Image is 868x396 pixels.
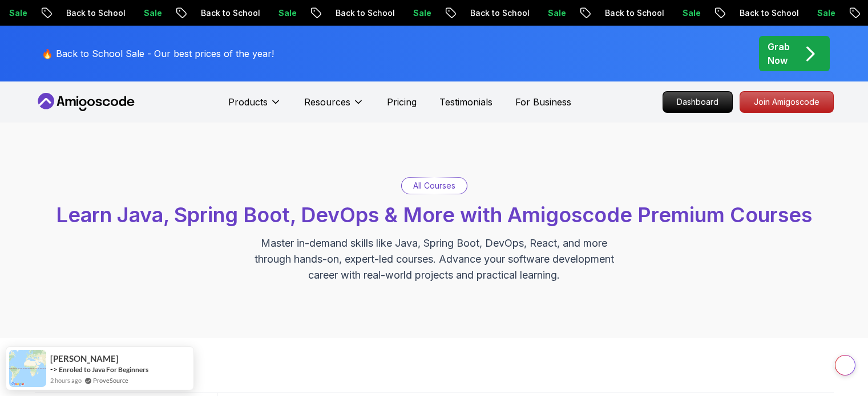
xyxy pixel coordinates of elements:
button: Products [228,95,281,118]
a: Join Amigoscode [740,91,834,113]
span: 2 hours ago [50,375,82,385]
a: ProveSource [93,377,128,384]
p: Sale [130,7,166,19]
p: 🔥 Back to School Sale - Our best prices of the year! [42,47,274,60]
p: Sale [534,7,570,19]
p: Back to School [591,7,668,19]
span: Learn Java, Spring Boot, DevOps & More with Amigoscode Premium Courses [56,202,812,227]
p: Master in-demand skills like Java, Spring Boot, DevOps, React, and more through hands-on, expert-... [243,235,626,283]
a: Pricing [387,95,417,109]
p: Back to School [321,7,399,19]
p: Back to School [52,7,130,19]
p: Sale [803,7,839,19]
p: Back to School [456,7,534,19]
p: Join Amigoscode [740,92,833,112]
a: Testimonials [439,95,492,109]
p: Dashboard [663,92,732,112]
a: For Business [515,95,571,109]
p: Back to School [725,7,803,19]
p: Products [228,95,268,109]
p: All Courses [413,180,455,191]
p: Grab Now [768,40,790,67]
p: Back to School [187,7,264,19]
span: [PERSON_NAME] [50,354,119,364]
button: Resources [304,95,364,118]
span: -> [50,365,58,374]
p: Resources [304,95,350,109]
a: Enroled to Java For Beginners [59,365,148,374]
p: Sale [264,7,301,19]
p: Sale [668,7,705,19]
p: Sale [399,7,435,19]
img: provesource social proof notification image [9,350,46,387]
a: Dashboard [663,91,733,113]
